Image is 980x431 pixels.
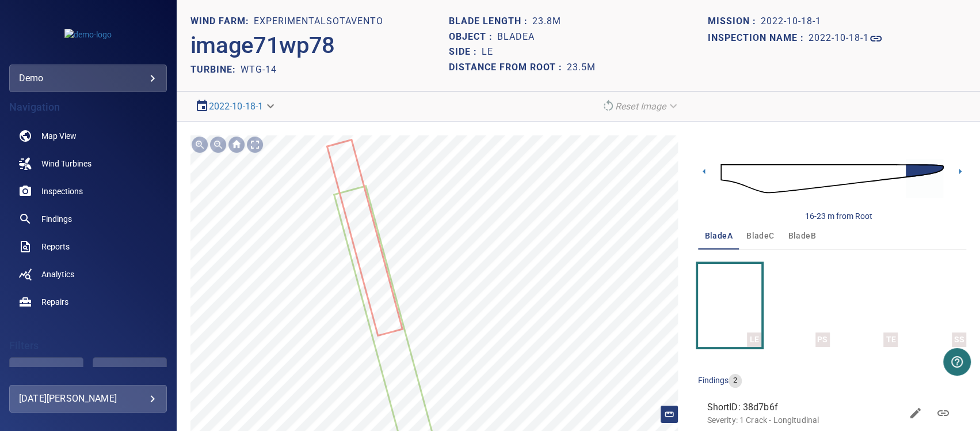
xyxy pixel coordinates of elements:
div: 2022-10-18-1 [190,96,282,116]
h1: Mission : [708,16,761,27]
h1: Inspection name : [708,33,809,44]
h1: ExperimentalSotavento [254,16,383,27]
a: reports noActive [9,233,167,260]
div: Zoom in [190,135,209,154]
div: Reset Image [597,96,685,116]
h2: WTG-14 [241,64,277,75]
p: Severity: 1 Crack - Longitudinal [707,414,902,426]
a: repairs noActive [9,288,167,316]
div: TE [883,332,898,347]
div: 16-23 m from Root [805,210,872,222]
div: [DATE][PERSON_NAME] [19,390,157,408]
span: findings [698,375,729,384]
h1: Distance from root : [449,62,567,73]
h1: LE [482,47,493,58]
div: Toggle full page [246,135,264,154]
span: Findings [41,213,72,225]
span: Wind Turbines [41,158,91,169]
h1: bladeA [497,32,535,43]
h1: Side : [449,47,482,58]
div: Go home [227,135,246,154]
a: analytics noActive [9,260,167,288]
em: Reset Image [615,101,666,112]
h2: TURBINE: [190,64,241,75]
button: LE [698,264,762,347]
h4: Filters [9,340,167,351]
a: 2022-10-18-1 [809,32,883,46]
h1: 2022-10-18-1 [809,33,869,44]
h1: WIND FARM: [190,16,254,27]
div: SS [952,332,966,347]
button: SS [902,264,966,347]
button: TE [834,264,898,347]
div: demo [19,69,157,88]
h1: 23.8m [532,16,561,27]
span: bladeB [788,229,815,243]
h1: 23.5m [567,62,596,73]
a: 2022-10-18-1 [209,101,264,112]
div: LE [747,332,761,347]
a: windturbines noActive [9,150,167,177]
span: ShortID: 38d7b6f [707,400,902,414]
div: Zoom out [209,135,227,154]
a: inspections noActive [9,177,167,205]
div: PS [815,332,830,347]
span: Analytics [41,269,74,280]
h1: Blade length : [449,16,532,27]
h2: image71wp78 [190,32,335,59]
span: 2 [729,375,742,386]
span: Repairs [41,296,68,308]
h4: Navigation [9,101,167,113]
img: demo-logo [64,29,112,40]
h1: 2022-10-18-1 [761,16,821,27]
a: findings noActive [9,205,167,233]
span: Reports [41,241,70,252]
div: demo [9,65,167,92]
span: bladeC [746,229,774,243]
button: PS [766,264,830,347]
h1: Object : [449,32,497,43]
span: Inspections [41,186,83,197]
span: bladeA [705,229,733,243]
span: Map View [41,130,77,142]
img: d [720,152,944,206]
a: map noActive [9,122,167,150]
